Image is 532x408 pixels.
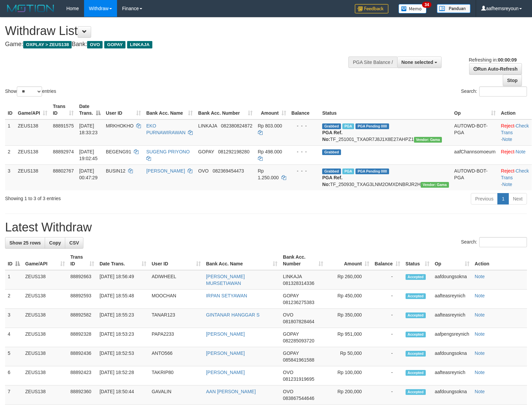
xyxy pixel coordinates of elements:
th: User ID: activate to sort column ascending [103,100,144,119]
span: Grabbed [322,169,341,174]
span: Accepted [406,293,426,299]
td: GAVALIN [149,385,203,405]
a: Note [516,149,526,154]
td: PAPA2233 [149,328,203,347]
td: aafteasreynich [432,366,472,385]
td: AUTOWD-BOT-PGA [452,164,498,190]
td: [DATE] 18:50:44 [97,385,149,405]
img: Button%20Memo.svg [398,4,427,13]
th: Op: activate to sort column ascending [432,251,472,270]
td: - [372,347,403,366]
td: [DATE] 18:55:48 [97,290,149,309]
td: - [372,290,403,309]
td: - [372,270,403,290]
td: ZEUS138 [23,328,68,347]
a: Next [508,193,527,205]
div: - - - [292,168,317,174]
td: [DATE] 18:55:23 [97,309,149,328]
td: ZEUS138 [23,290,68,309]
span: LINKAJA [127,41,152,48]
td: - [372,328,403,347]
td: ZEUS138 [15,164,50,190]
a: Reject [501,149,515,154]
td: 1 [5,270,23,290]
td: ZEUS138 [23,270,68,290]
span: Rp 1.250.000 [258,168,279,180]
th: Bank Acc. Name: activate to sort column ascending [144,100,195,119]
td: 2 [5,145,15,164]
td: aafdoungsokna [432,270,472,290]
th: Bank Acc. Name: activate to sort column ascending [203,251,280,270]
a: Note [502,137,512,142]
span: Copy [49,240,61,246]
td: Rp 100,000 [326,366,372,385]
span: [DATE] 00:47:29 [79,168,98,180]
th: Bank Acc. Number: activate to sort column ascending [280,251,326,270]
span: Copy 081231919695 to clipboard [283,376,314,382]
span: MRKHOKHO [106,123,134,128]
th: Op: activate to sort column ascending [452,100,498,119]
td: 4 [5,328,23,347]
td: Rp 951,000 [326,328,372,347]
input: Search: [479,237,527,247]
span: Copy 081328314336 to clipboard [283,281,314,286]
td: 88892360 [68,385,97,405]
span: 88892974 [53,149,74,154]
span: OVO [283,389,293,394]
td: - [372,309,403,328]
strong: 00:00:09 [498,57,517,63]
th: Status: activate to sort column ascending [403,251,432,270]
th: User ID: activate to sort column ascending [149,251,203,270]
span: BEGENG91 [106,149,131,154]
button: None selected [397,57,442,68]
a: [PERSON_NAME] [206,370,245,375]
span: 88891575 [53,123,74,128]
td: ZEUS138 [23,366,68,385]
a: Note [475,331,485,337]
td: [DATE] 18:53:23 [97,328,149,347]
span: OVO [87,41,103,48]
th: Amount: activate to sort column ascending [326,251,372,270]
span: LINKAJA [283,274,302,279]
label: Search: [461,237,527,247]
a: CSV [65,237,83,249]
td: ZEUS138 [15,119,50,146]
span: Copy 081292198280 to clipboard [218,149,250,154]
td: ZEUS138 [23,347,68,366]
span: BUSIN12 [106,168,125,174]
td: 88892436 [68,347,97,366]
td: AUTOWD-BOT-PGA [452,119,498,146]
span: PGA Pending [355,123,389,129]
span: GOPAY [283,350,299,356]
span: Grabbed [322,123,341,129]
td: TF_250930_TXAG3LNM2OMXDNBRJR2H [319,164,451,190]
span: Copy 082369454473 to clipboard [213,168,244,174]
td: MOOCHAN [149,290,203,309]
td: 2 [5,290,23,309]
th: Bank Acc. Number: activate to sort column ascending [195,100,255,119]
span: GOPAY [198,149,214,154]
span: [DATE] 19:02:45 [79,149,98,161]
a: Stop [503,75,522,86]
a: Copy [45,237,65,249]
b: PGA Ref. No: [322,175,342,187]
td: TANAR123 [149,309,203,328]
a: Check Trans [501,168,529,180]
td: · · [498,119,532,146]
a: SUGENG PRIYONO [146,149,190,154]
span: OVO [283,312,293,318]
th: Game/API: activate to sort column ascending [23,251,68,270]
td: [DATE] 18:52:53 [97,347,149,366]
td: aafdoungsokna [432,347,472,366]
span: Copy 083867544646 to clipboard [283,396,314,401]
td: aafpengsreynich [432,328,472,347]
th: Trans ID: activate to sort column ascending [68,251,97,270]
span: Rp 498.000 [258,149,282,154]
select: Showentries [17,86,42,97]
span: GOPAY [104,41,125,48]
span: Vendor URL: https://trx31.1velocity.biz [421,182,449,188]
td: · · [498,164,532,190]
span: Show 25 rows [9,240,41,246]
span: None selected [402,60,433,65]
th: Trans ID: activate to sort column ascending [50,100,76,119]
